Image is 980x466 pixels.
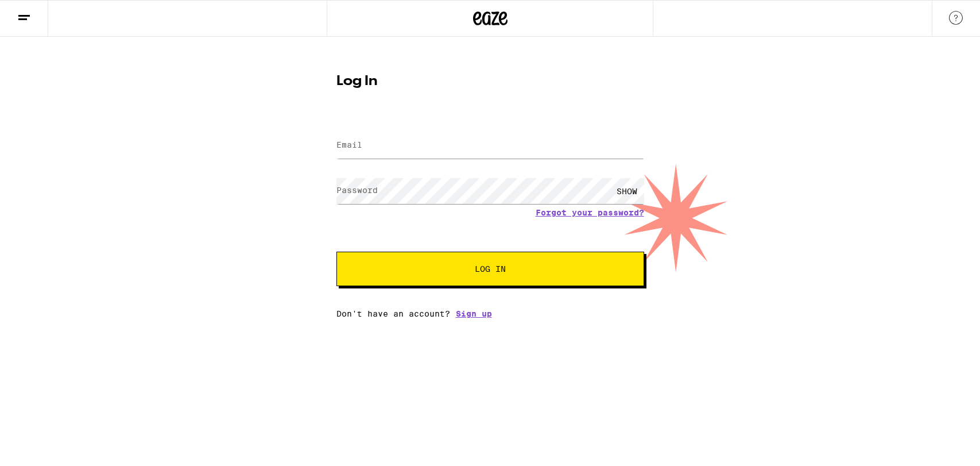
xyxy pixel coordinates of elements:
a: Sign up [456,309,492,318]
label: Password [336,186,378,195]
a: Forgot your password? [536,208,644,217]
input: Email [336,133,644,159]
button: Log In [336,252,644,286]
h1: Log In [336,75,644,88]
span: Log In [475,265,506,273]
label: Email [336,140,362,149]
div: Don't have an account? [336,309,644,318]
div: SHOW [610,178,644,204]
